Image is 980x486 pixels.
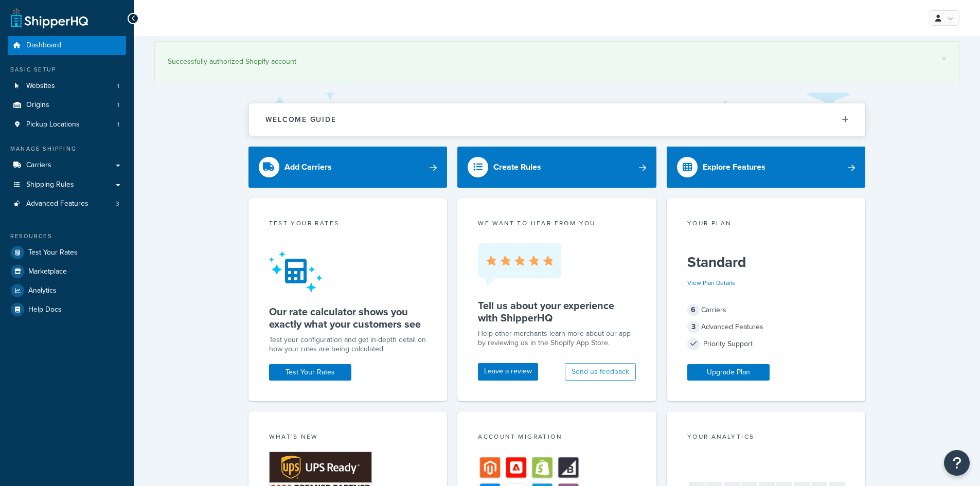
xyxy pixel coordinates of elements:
span: Analytics [28,286,57,295]
div: Resources [8,232,126,241]
span: Test Your Rates [28,248,78,257]
span: Marketplace [28,267,67,276]
div: Basic Setup [8,65,126,74]
div: Test your rates [269,219,427,230]
button: Welcome Guide [249,103,865,136]
a: Create Rules [457,147,656,188]
a: × [942,55,946,63]
div: Advanced Features [687,320,845,334]
a: Carriers [8,156,126,175]
div: Successfully authorized Shopify account [168,55,946,69]
span: 3 [687,321,700,333]
a: Help Docs [8,300,126,319]
span: 1 [117,82,119,91]
h5: Standard [687,254,845,271]
div: Carriers [687,303,845,317]
div: Priority Support [687,337,845,351]
span: Shipping Rules [26,181,74,189]
a: Origins1 [8,96,126,115]
span: 6 [687,304,700,316]
a: Pickup Locations1 [8,115,126,134]
a: Websites1 [8,77,126,96]
p: we want to hear from you [478,219,636,228]
p: Help other merchants learn more about our app by reviewing us in the Shopify App Store. [478,329,636,348]
li: Pickup Locations [8,115,126,134]
span: Carriers [26,161,51,170]
button: Open Resource Center [944,450,970,476]
div: Test your configuration and get in-depth detail on how your rates are being calculated. [269,335,427,354]
li: Websites [8,77,126,96]
span: Origins [26,101,49,110]
li: Advanced Features [8,194,126,213]
span: Pickup Locations [26,120,80,129]
div: Explore Features [703,160,765,174]
span: Dashboard [26,41,61,50]
div: Your Analytics [687,432,845,444]
div: Your Plan [687,219,845,230]
a: Advanced Features3 [8,194,126,213]
span: Websites [26,82,55,91]
span: 1 [117,120,119,129]
div: Create Rules [493,160,541,174]
span: 3 [116,200,119,208]
div: Account Migration [478,432,636,444]
a: Add Carriers [248,147,448,188]
a: Test Your Rates [8,243,126,262]
h2: Welcome Guide [265,116,336,123]
span: Help Docs [28,305,62,314]
a: Explore Features [667,147,866,188]
div: Manage Shipping [8,145,126,153]
a: Leave a review [478,363,538,381]
a: Test Your Rates [269,364,351,381]
a: Marketplace [8,262,126,281]
button: Send us feedback [565,363,636,381]
a: Shipping Rules [8,175,126,194]
h5: Tell us about your experience with ShipperHQ [478,299,636,324]
a: Upgrade Plan [687,364,770,381]
div: Add Carriers [284,160,332,174]
div: What's New [269,432,427,444]
a: View Plan Details [687,278,735,287]
span: Advanced Features [26,200,88,208]
h5: Our rate calculator shows you exactly what your customers see [269,305,427,330]
li: Origins [8,96,126,115]
a: Analytics [8,281,126,300]
span: 1 [117,101,119,110]
a: Dashboard [8,36,126,55]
